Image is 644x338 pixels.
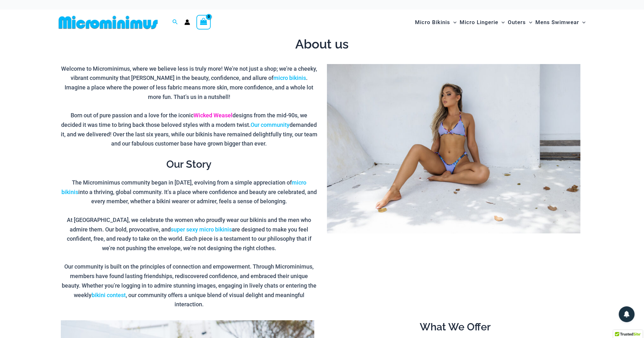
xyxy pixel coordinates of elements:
[61,262,317,309] p: Our community is built on the principles of connection and empowerment. Through Microminimus, mem...
[526,14,532,30] span: Menu Toggle
[579,14,585,30] span: Menu Toggle
[196,15,211,29] a: View Shopping Cart, empty
[171,226,232,233] a: super sexy micro bikinis
[184,19,190,25] a: Account icon link
[506,13,534,32] a: OutersMenu ToggleMenu Toggle
[412,12,588,33] nav: Site Navigation
[535,14,579,30] span: Mens Swimwear
[458,13,506,32] a: Micro LingerieMenu ToggleMenu Toggle
[327,64,580,233] img: Microminimus Birthday Micro Bikini 2024
[460,14,498,30] span: Micro Lingerie
[61,178,317,206] p: The Microminimus community began in [DATE], evolving from a simple appreciation of into a thrivin...
[61,215,317,253] p: At [GEOGRAPHIC_DATA], we celebrate the women who proudly wear our bikinis and the men who admire ...
[194,112,233,119] a: Wicked Weasel
[508,14,526,30] span: Outers
[56,15,160,29] img: MM SHOP LOGO FLAT
[498,14,505,30] span: Menu Toggle
[534,13,587,32] a: Mens SwimwearMenu ToggleMenu Toggle
[61,64,317,102] p: Welcome to Microminimus, where we believe less is truly more! We’re not just a shop; we’re a chee...
[172,18,178,26] a: Search icon link
[450,14,456,30] span: Menu Toggle
[415,14,450,30] span: Micro Bikinis
[61,111,317,148] p: Born out of pure passion and a love for the iconic designs from the mid-90s, we decided it was ti...
[413,13,458,32] a: Micro BikinisMenu ToggleMenu Toggle
[61,35,583,53] h1: About us
[251,121,290,128] a: Our community
[420,321,491,333] strong: What We Offer
[273,75,306,81] a: micro bikinis
[92,292,126,298] a: bikini contest
[61,179,306,195] a: micro bikinis
[166,158,212,170] strong: Our Story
